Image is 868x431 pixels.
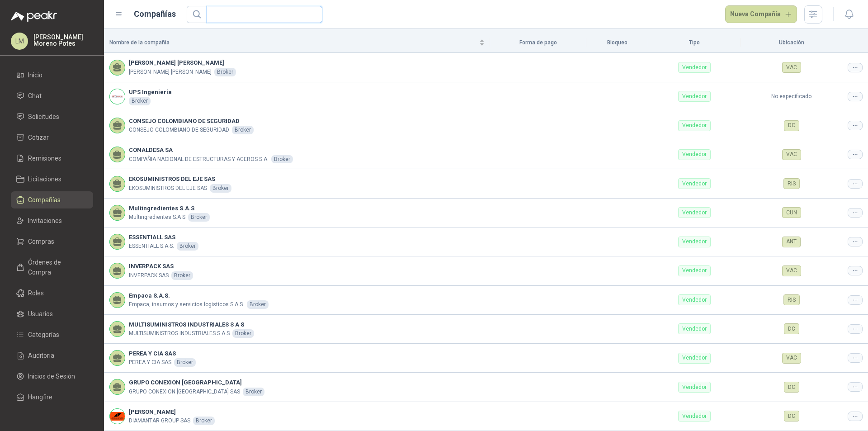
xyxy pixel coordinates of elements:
[134,8,176,20] h1: Compañías
[129,97,151,105] div: Broker
[129,271,169,280] p: INVERPACK SAS
[11,347,93,364] a: Auditoria
[104,33,490,53] th: Nombre de la compañía
[109,38,477,47] span: Nombre de la compañía
[678,294,711,305] div: Vendedor
[11,108,93,125] a: Solicitudes
[110,89,125,104] img: Company Logo
[129,388,240,396] p: GRUPO CONEXION [GEOGRAPHIC_DATA] SAS
[129,349,196,358] b: PEREA Y CIA SAS
[11,11,57,22] img: Logo peakr
[725,5,797,24] button: Nueva Compañía
[782,265,801,276] div: VAC
[784,382,799,393] div: DC
[232,126,254,134] div: Broker
[11,66,93,84] a: Inicio
[129,117,254,126] b: CONSEJO COLOMBIANO DE SEGURIDAD
[28,288,44,298] span: Roles
[129,407,215,417] b: [PERSON_NAME]
[678,178,711,189] div: Vendedor
[129,320,254,329] b: MULTISUMINISTROS INDUSTRIALES S A S
[11,171,93,188] a: Licitaciones
[11,87,93,104] a: Chat
[28,174,61,184] span: Licitaciones
[188,213,210,222] div: Broker
[129,213,185,222] p: Multingredientes S.A S
[129,262,193,271] b: INVERPACK SAS
[174,358,196,367] div: Broker
[783,178,800,189] div: RIS
[586,33,648,53] th: Bloqueo
[129,358,171,367] p: PEREA Y CIA SAS
[678,149,711,160] div: Vendedor
[129,155,269,164] p: COMPAÑIA NACIONAL DE ESTRUCTURAS Y ACEROS S.A.
[28,330,59,340] span: Categorías
[171,271,193,280] div: Broker
[129,291,269,300] b: Empaca S.A.S.
[782,353,801,364] div: VAC
[271,155,293,164] div: Broker
[11,254,93,281] a: Órdenes de Compra
[28,371,75,381] span: Inicios de Sesión
[784,323,799,334] div: DC
[129,378,264,387] b: GRUPO CONEXION [GEOGRAPHIC_DATA]
[129,242,174,251] p: ESSENTIALL S.A.S.
[210,184,231,193] div: Broker
[129,126,229,134] p: CONSEJO COLOMBIANO DE SEGURIDAD
[193,417,215,425] div: Broker
[678,411,711,422] div: Vendedor
[11,368,93,385] a: Inicios de Sesión
[784,120,799,131] div: DC
[232,329,254,338] div: Broker
[11,388,93,406] a: Hangfire
[678,207,711,218] div: Vendedor
[129,300,244,309] p: Empaca, insumos y servicios logisticos S.A.S.
[129,329,230,338] p: MULTISUMINISTROS INDUSTRIALES S A S
[28,195,61,205] span: Compañías
[11,284,93,302] a: Roles
[28,309,53,319] span: Usuarios
[28,133,49,142] span: Cotizar
[28,257,85,277] span: Órdenes de Compra
[741,33,842,53] th: Ubicación
[11,191,93,208] a: Compañías
[28,216,62,226] span: Invitaciones
[243,388,264,396] div: Broker
[129,417,190,425] p: DIAMANTAR GROUP SAS
[129,68,212,76] p: [PERSON_NAME] [PERSON_NAME]
[28,392,52,402] span: Hangfire
[678,237,711,247] div: Vendedor
[110,409,125,424] img: Company Logo
[28,153,61,163] span: Remisiones
[11,233,93,250] a: Compras
[129,184,207,193] p: EKOSUMINISTROS DEL EJE SAS
[247,300,269,309] div: Broker
[784,411,799,422] div: DC
[129,58,236,67] b: [PERSON_NAME] [PERSON_NAME]
[11,129,93,146] a: Cotizar
[129,233,198,242] b: ESSENTIALL SAS
[782,237,801,247] div: ANT
[129,146,293,155] b: CONALDESA SA
[11,305,93,322] a: Usuarios
[678,265,711,276] div: Vendedor
[129,175,231,184] b: EKOSUMINISTROS DEL EJE SAS
[28,350,54,360] span: Auditoria
[678,382,711,393] div: Vendedor
[28,70,42,80] span: Inicio
[490,33,586,53] th: Forma de pago
[678,353,711,364] div: Vendedor
[28,91,42,101] span: Chat
[11,33,28,50] div: LM
[782,62,801,73] div: VAC
[678,323,711,334] div: Vendedor
[648,33,741,53] th: Tipo
[678,62,711,73] div: Vendedor
[11,212,93,229] a: Invitaciones
[678,120,711,131] div: Vendedor
[28,237,54,246] span: Compras
[129,88,172,97] b: UPS Ingeniería
[783,294,800,305] div: RIS
[33,34,93,47] p: [PERSON_NAME] Moreno Potes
